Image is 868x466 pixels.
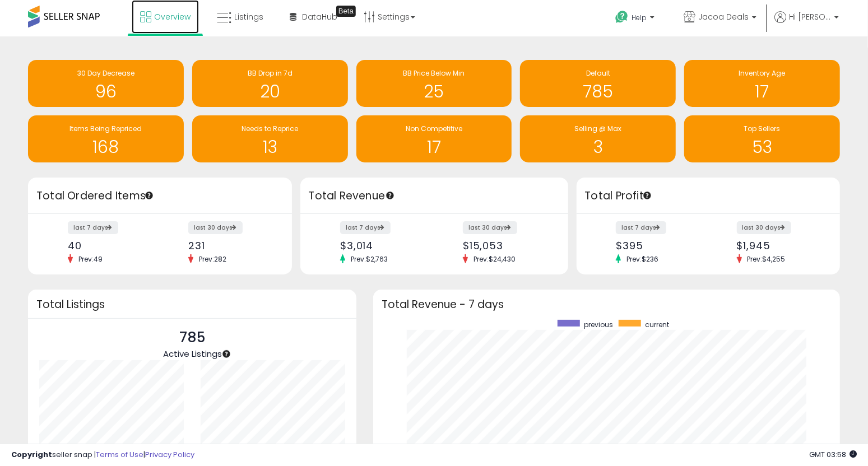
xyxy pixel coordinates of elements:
span: Listings [234,11,263,22]
span: Hi [PERSON_NAME] [789,11,831,22]
h1: 20 [198,82,342,101]
strong: Copyright [11,449,52,460]
a: Help [606,2,666,36]
span: DataHub [302,11,337,22]
div: seller snap | | [11,450,194,460]
a: 30 Day Decrease 96 [28,60,184,107]
h3: Total Profit [585,188,832,204]
i: Get Help [615,10,629,24]
h1: 25 [362,82,507,101]
span: previous [584,320,613,329]
label: last 30 days [188,221,243,234]
a: Selling @ Max 3 [520,115,676,162]
div: $3,014 [340,240,426,251]
span: Items Being Repriced [69,124,142,133]
span: Prev: 282 [193,254,232,264]
h3: Total Listings [36,300,348,309]
span: Jacoa Deals [698,11,749,22]
a: Inventory Age 17 [684,60,840,107]
a: Non Competitive 17 [356,115,512,162]
label: last 30 days [463,221,517,234]
h1: 13 [198,138,342,156]
div: 231 [188,240,272,251]
span: Overview [154,11,191,22]
span: Selling @ Max [574,124,621,133]
h3: Total Revenue [309,188,560,204]
div: Tooltip anchor [221,349,231,359]
h1: 17 [690,82,834,101]
span: Help [632,13,647,22]
h3: Total Ordered Items [36,188,284,204]
span: Prev: $236 [621,254,664,264]
label: last 7 days [68,221,118,234]
h3: Total Revenue - 7 days [382,300,832,309]
a: BB Price Below Min 25 [356,60,512,107]
label: last 7 days [616,221,666,234]
p: 785 [163,327,222,348]
a: Needs to Reprice 13 [192,115,348,162]
span: Prev: $4,255 [742,254,791,264]
div: $15,053 [463,240,549,251]
span: BB Drop in 7d [248,68,293,78]
a: Items Being Repriced 168 [28,115,184,162]
a: BB Drop in 7d 20 [192,60,348,107]
div: $395 [616,240,699,251]
div: Tooltip anchor [385,190,395,201]
span: 2025-09-8 03:58 GMT [809,449,857,460]
h1: 53 [690,138,834,156]
span: Needs to Reprice [242,124,298,133]
span: 30 Day Decrease [77,68,134,78]
h1: 3 [526,138,670,156]
div: Tooltip anchor [642,190,652,201]
label: last 7 days [340,221,391,234]
h1: 785 [526,82,670,101]
span: Prev: $2,763 [345,254,393,264]
div: Tooltip anchor [144,190,154,201]
a: Top Sellers 53 [684,115,840,162]
a: Terms of Use [96,449,143,460]
h1: 96 [34,82,178,101]
h1: 17 [362,138,507,156]
a: Hi [PERSON_NAME] [774,11,839,36]
a: Default 785 [520,60,676,107]
span: Non Competitive [406,124,462,133]
span: BB Price Below Min [403,68,465,78]
span: Inventory Age [739,68,786,78]
a: Privacy Policy [145,449,194,460]
span: Top Sellers [744,124,781,133]
div: Tooltip anchor [336,6,356,17]
span: Default [586,68,610,78]
span: Active Listings [163,348,222,360]
h1: 168 [34,138,178,156]
div: $1,945 [737,240,820,251]
label: last 30 days [737,221,791,234]
span: Prev: 49 [73,254,108,264]
span: Prev: $24,430 [468,254,521,264]
span: current [645,320,669,329]
div: 40 [68,240,151,251]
